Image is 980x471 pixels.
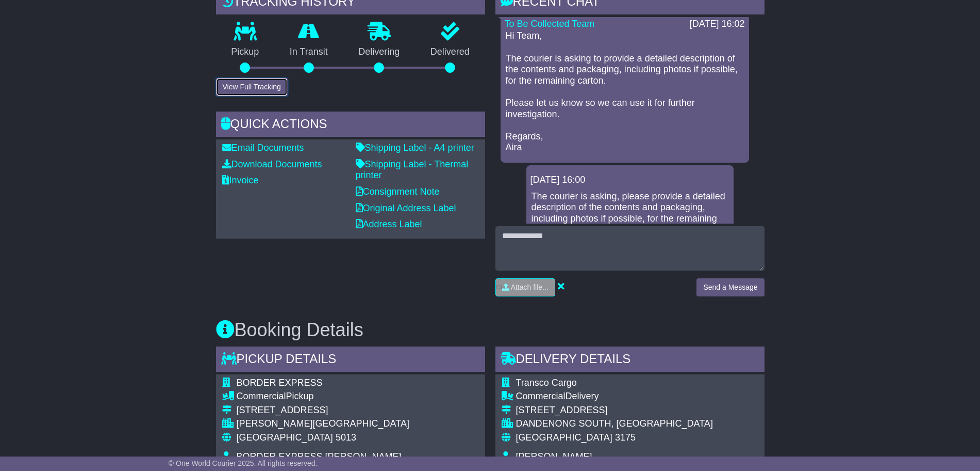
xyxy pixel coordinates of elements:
p: The courier is asking, please provide a detailed description of the contents and packaging, inclu... [531,191,728,258]
span: © One World Courier 2025. All rights reserved. [169,459,318,467]
div: Pickup [237,391,479,402]
p: Pickup [216,46,275,58]
div: Delivery Details [495,347,765,374]
span: BORDER EXPRESS [237,378,323,388]
span: [GEOGRAPHIC_DATA] [237,432,333,443]
span: Commercial [516,391,566,401]
span: [PERSON_NAME] [516,451,592,462]
div: [DATE] 16:00 [530,175,729,186]
a: Email Documents [222,143,304,153]
p: In Transit [274,46,343,58]
button: Send a Message [696,278,764,296]
div: [PERSON_NAME][GEOGRAPHIC_DATA] [237,418,479,430]
a: Consignment Note [356,186,440,197]
p: Hi Team, The courier is asking to provide a detailed description of the contents and packaging, i... [506,30,744,153]
div: [STREET_ADDRESS] [237,405,479,416]
div: [STREET_ADDRESS] [516,405,713,416]
div: Delivery [516,391,713,402]
div: Pickup Details [216,347,485,374]
a: Shipping Label - Thermal printer [356,159,469,181]
span: 5013 [336,432,356,443]
a: To Be Collected Team [505,19,595,29]
p: Delivered [415,46,485,58]
a: Original Address Label [356,203,456,213]
div: [DATE] 16:02 [690,19,745,30]
div: DANDENONG SOUTH, [GEOGRAPHIC_DATA] [516,418,713,430]
button: View Full Tracking [216,78,288,96]
span: [GEOGRAPHIC_DATA] [516,432,612,443]
a: Download Documents [222,159,322,169]
div: Quick Actions [216,112,485,139]
a: Invoice [222,175,259,185]
p: Delivering [343,46,416,58]
span: Transco Cargo [516,378,577,388]
a: Shipping Label - A4 printer [356,143,474,153]
h3: Booking Details [216,320,765,340]
span: 3175 [615,432,636,443]
span: Commercial [237,391,286,401]
a: Address Label [356,219,422,229]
